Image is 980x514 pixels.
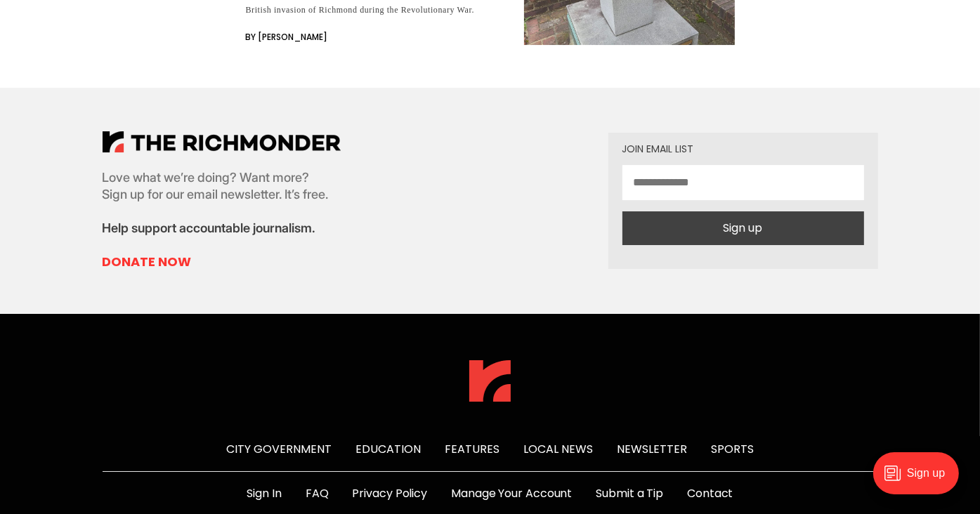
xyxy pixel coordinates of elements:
[622,211,864,245] button: Sign up
[687,485,733,502] a: Contact
[622,144,864,154] div: Join email list
[523,441,593,457] a: Local News
[355,441,421,457] a: Education
[469,360,511,402] img: The Richmonder
[247,485,281,502] a: Sign In
[103,131,341,152] img: The Richmonder Logo
[226,441,332,457] a: City Government
[103,220,341,237] p: Help support accountable journalism.
[103,253,341,270] a: Donate Now
[353,485,428,502] a: Privacy Policy
[596,485,663,502] a: Submit a Tip
[451,485,572,502] a: Manage Your Account
[306,485,329,502] a: FAQ
[246,29,328,46] span: By [PERSON_NAME]
[445,441,499,457] a: Features
[103,169,341,203] p: Love what we’re doing? Want more? Sign up for our email newsletter. It’s free.
[711,441,754,457] a: Sports
[617,441,687,457] a: Newsletter
[861,445,980,514] iframe: portal-trigger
